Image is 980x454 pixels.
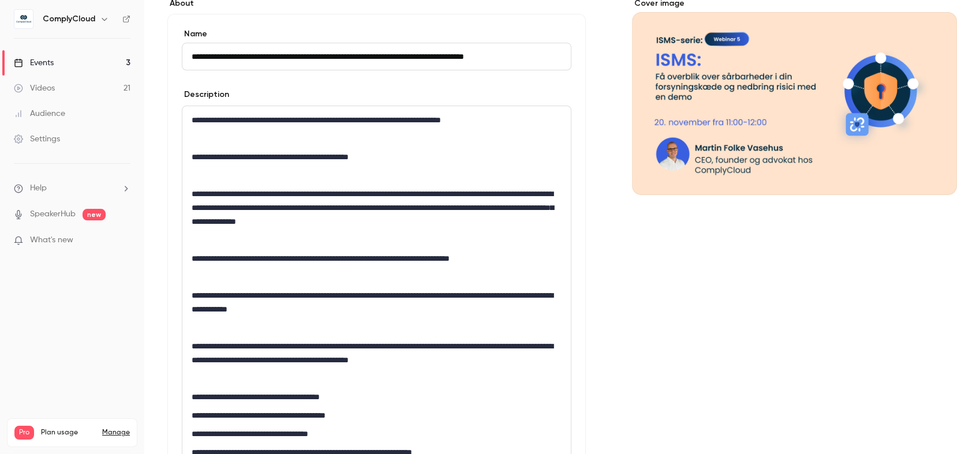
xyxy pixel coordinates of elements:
[14,182,130,194] li: help-dropdown-opener
[14,57,54,69] div: Events
[14,108,65,119] div: Audience
[30,182,47,194] span: Help
[41,428,95,437] span: Plan usage
[14,426,34,440] span: Pro
[14,10,33,28] img: ComplyCloud
[30,234,73,246] span: What's new
[14,82,55,94] div: Videos
[83,209,106,220] span: new
[43,13,95,25] h6: ComplyCloud
[30,208,76,220] a: SpeakerHub
[117,235,130,246] iframe: Noticeable Trigger
[182,28,571,40] label: Name
[14,133,60,145] div: Settings
[182,89,229,100] label: Description
[102,428,130,437] a: Manage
